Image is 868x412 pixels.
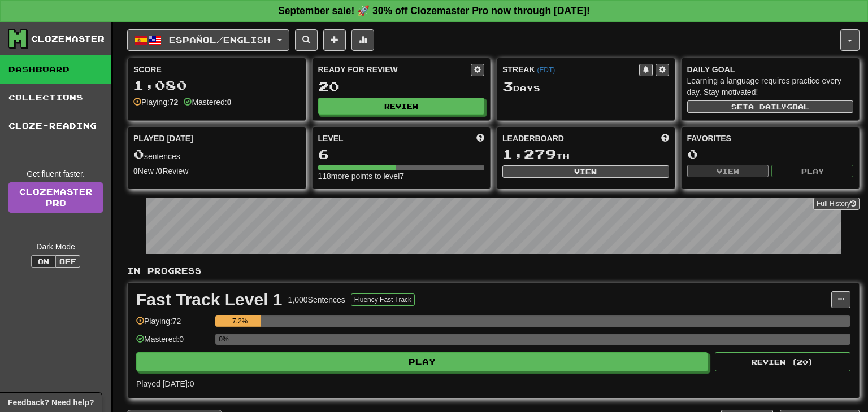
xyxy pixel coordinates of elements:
span: 0 [133,146,144,162]
span: a daily [748,103,787,111]
span: Open feedback widget [8,397,94,408]
div: 118 more points to level 7 [318,170,485,182]
div: Ready for Review [318,64,471,75]
button: Play [136,352,708,371]
button: More stats [351,29,374,51]
div: Mastered: [184,97,231,108]
div: Playing: [133,97,178,108]
span: Español / English [169,35,271,45]
strong: 0 [158,166,163,176]
span: Leaderboard [502,133,564,144]
button: Fluency Fast Track [351,293,415,306]
div: 1,080 [133,78,300,93]
div: Daily Goal [687,64,854,75]
div: Dark Mode [8,241,103,252]
div: 7.2% [219,315,261,327]
button: Play [771,165,853,177]
button: View [687,165,769,177]
strong: September sale! 🚀 30% off Clozemaster Pro now through [DATE]! [278,5,590,16]
div: Favorites [687,133,854,144]
button: On [31,255,56,268]
div: sentences [133,147,300,162]
div: 1,000 Sentences [288,294,345,305]
strong: 0 [227,98,232,107]
div: 20 [318,80,485,94]
div: Get fluent faster. [8,168,103,179]
div: Streak [502,64,639,75]
div: Score [133,64,300,75]
div: Mastered: 0 [136,334,210,352]
button: Review [318,98,485,115]
div: Playing: 72 [136,315,210,334]
div: Day s [502,80,669,94]
button: Full History [813,198,860,210]
div: Clozemaster [31,33,105,45]
span: This week in points, UTC [661,133,669,144]
p: In Progress [127,265,860,277]
span: Played [DATE] [133,133,193,144]
span: Played [DATE]: 0 [136,379,194,388]
span: 1,279 [502,146,556,162]
a: ClozemasterPro [8,182,103,213]
span: Score more points to level up [476,133,484,144]
div: th [502,147,669,162]
div: Fast Track Level 1 [136,291,283,308]
strong: 72 [170,98,179,107]
div: 6 [318,147,485,161]
a: (EDT) [537,66,555,74]
button: Off [55,255,80,268]
button: Search sentences [295,29,318,51]
button: Add sentence to collection [323,29,346,51]
strong: 0 [133,166,138,176]
div: Learning a language requires practice every day. Stay motivated! [687,75,854,98]
span: 3 [502,78,513,94]
button: View [502,165,669,178]
button: Español/English [127,29,289,51]
div: New / Review [133,165,300,177]
span: Level [318,133,344,144]
button: Seta dailygoal [687,100,854,113]
button: Review (20) [715,352,850,371]
div: 0 [687,147,854,161]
